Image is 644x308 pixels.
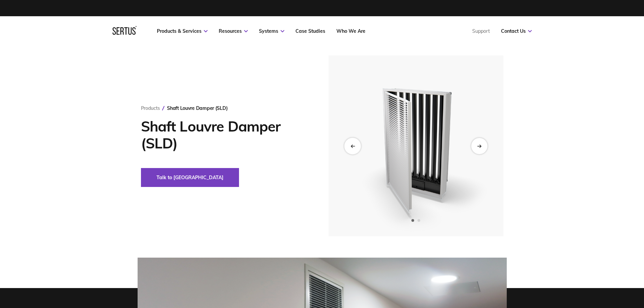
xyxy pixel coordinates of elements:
[219,28,248,34] a: Resources
[259,28,284,34] a: Systems
[472,28,490,34] a: Support
[336,28,365,34] a: Who We Are
[295,28,325,34] a: Case Studies
[157,28,208,34] a: Products & Services
[141,118,308,152] h1: Shaft Louvre Damper (SLD)
[471,138,487,154] div: Next slide
[418,219,420,222] span: Go to slide 2
[501,28,532,34] a: Contact Us
[141,168,239,187] button: Talk to [GEOGRAPHIC_DATA]
[344,138,361,154] div: Previous slide
[141,105,160,111] a: Products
